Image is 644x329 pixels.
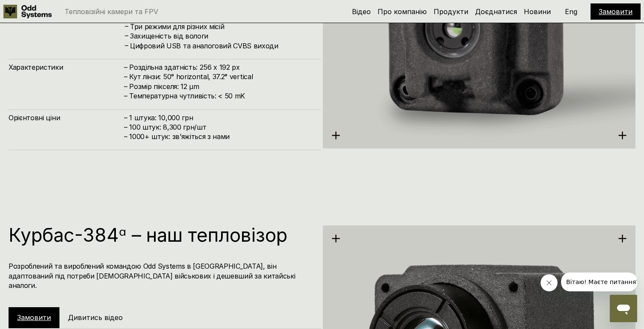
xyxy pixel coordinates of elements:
[17,313,51,322] a: Замовити
[130,31,313,41] h4: Захищеність від вологи
[599,7,632,16] a: Замовити
[124,132,230,141] span: – ⁠1000+ штук: звʼяжіться з нами
[124,62,313,101] h4: – Роздільна здатність: 256 x 192 px – Кут лінзи: 50° horizontal, 37.2° vertical – Розмір пікселя:...
[352,7,371,16] a: Відео
[9,225,313,244] h1: Курбас-384ᵅ – наш тепловізор
[130,41,313,50] h4: Цифровий USB та аналоговий CVBS виходи
[610,295,637,322] iframe: Кнопка запуска окна обмена сообщениями
[541,274,558,291] iframe: Закрыть сообщение
[9,113,124,122] h4: Орієнтовні ціни
[561,273,637,291] iframe: Сообщение от компании
[125,40,128,50] h4: –
[65,8,158,15] p: Тепловізійні камери та FPV
[124,113,313,142] h4: – 1 штука: 10,000 грн – 100 штук: 8,300 грн/шт
[9,62,124,72] h4: Характеристики
[130,22,313,31] h4: Три режими для різних місій
[9,261,313,290] h4: Розроблений та вироблений командою Odd Systems в [GEOGRAPHIC_DATA], він адаптований під потреби [...
[475,7,517,16] a: Доєднатися
[5,6,78,13] span: Вітаю! Маєте питання?
[524,7,551,16] a: Новини
[378,7,427,16] a: Про компанію
[565,8,577,15] p: Eng
[125,31,128,40] h4: –
[68,313,123,322] h5: Дивитись відео
[125,21,128,31] h4: –
[434,7,468,16] a: Продукти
